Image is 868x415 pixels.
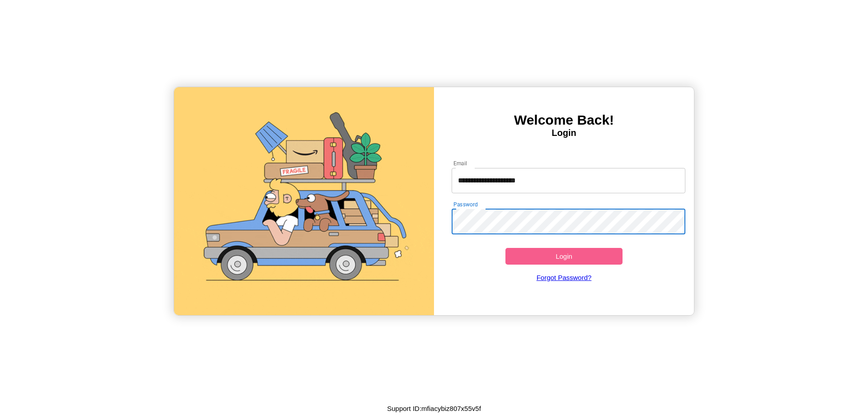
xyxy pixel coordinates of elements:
button: Login [505,248,623,265]
label: Email [453,159,467,167]
h4: Login [434,128,694,138]
p: Support ID: mfiacybiz807x55v5f [387,402,481,415]
label: Password [453,201,477,208]
h3: Welcome Back! [434,112,694,128]
img: gif [174,87,434,315]
a: Forgot Password? [447,265,681,290]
